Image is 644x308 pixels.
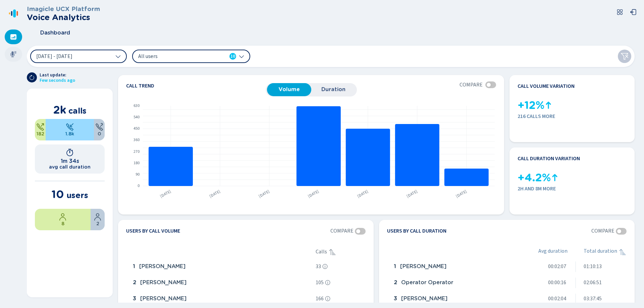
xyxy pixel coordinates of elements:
[68,106,87,116] span: calls
[518,99,544,112] span: +12%
[394,296,397,302] span: 3
[387,228,446,235] h4: Users by call duration
[584,296,602,302] span: 03:37:45
[584,248,627,256] div: Total duration
[139,263,185,269] span: [PERSON_NAME]
[316,263,321,269] span: 33
[391,260,522,273] div: Crystal Johnson
[316,280,324,286] span: 105
[59,213,67,221] svg: user-profile
[391,276,522,290] div: Operator Operator
[27,5,100,13] h3: Imagicle UCX Platform
[316,248,366,256] div: Calls
[325,280,330,285] svg: info-circle
[316,249,327,255] span: Calls
[98,131,101,136] span: 0
[10,51,17,58] svg: mic-fill
[315,86,352,93] span: Duration
[35,119,46,140] div: 9.05%
[140,296,186,302] span: [PERSON_NAME]
[53,103,66,116] span: 2k
[136,172,140,177] text: 90
[328,248,336,256] svg: sortAscending
[356,188,369,199] text: [DATE]
[230,53,235,60] span: 10
[239,54,244,59] svg: chevron-down
[130,292,313,306] div: James Barger
[133,114,140,120] text: 540
[40,30,70,36] span: Dashboard
[133,280,136,286] span: 2
[518,156,580,162] h4: Call duration variation
[91,209,105,230] div: 20%
[455,188,468,199] text: [DATE]
[208,188,221,199] text: [DATE]
[66,148,74,157] svg: timer
[325,296,330,301] svg: info-circle
[138,53,215,60] span: All users
[401,280,453,286] span: Operator Operator
[551,174,559,182] svg: kpi-up
[591,228,614,234] span: Compare
[544,101,552,109] svg: kpi-up
[40,78,75,83] span: Few seconds ago
[10,34,17,40] svg: dashboard-filled
[29,75,35,80] svg: arrow-clockwise
[619,248,627,256] svg: sortAscending
[406,188,419,199] text: [DATE]
[66,190,88,200] span: users
[584,263,602,269] span: 01:10:13
[66,123,74,131] svg: telephone-inbound
[133,103,140,109] text: 630
[618,50,631,63] button: Clear filters
[518,186,627,192] span: 2h and 8m more
[95,123,103,131] svg: unknown-call
[401,296,447,302] span: [PERSON_NAME]
[52,188,64,201] span: 10
[316,296,324,302] span: 166
[630,9,637,15] svg: box-arrow-left
[311,83,356,96] button: Duration
[133,160,140,166] text: 180
[460,82,483,88] span: Compare
[548,263,566,269] span: 00:02:07
[46,119,94,140] div: 90.95%
[133,296,136,302] span: 3
[584,248,617,256] span: Total duration
[400,263,446,269] span: [PERSON_NAME]
[126,83,266,88] h4: Call trend
[258,188,271,199] text: [DATE]
[36,123,44,131] svg: telephone-outbound
[27,13,100,22] h2: Voice Analytics
[159,188,172,199] text: [DATE]
[538,248,568,256] span: Avg duration
[40,72,75,78] span: Last update:
[49,164,91,170] h2: avg call duration
[133,263,135,269] span: 1
[548,280,566,286] span: 00:00:16
[394,263,396,269] span: 1
[518,83,575,89] h4: Call volume variation
[61,221,64,226] span: 8
[65,131,74,136] span: 1.8k
[330,228,354,234] span: Compare
[130,276,313,290] div: Kayla Holt
[394,280,397,286] span: 2
[36,54,72,59] span: [DATE] - [DATE]
[619,248,627,256] div: Sorted ascending, click to sort descending
[96,221,99,226] span: 2
[518,113,627,119] span: 216 calls more
[115,54,121,59] svg: chevron-down
[138,183,140,189] text: 0
[126,228,180,235] h4: Users by call volume
[584,280,602,286] span: 02:06:51
[133,149,140,155] text: 270
[133,126,140,131] text: 450
[5,29,22,44] div: Dashboard
[140,280,186,286] span: [PERSON_NAME]
[94,119,105,140] div: 0%
[94,213,102,221] svg: user-profile
[133,137,140,143] text: 360
[270,86,308,93] span: Volume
